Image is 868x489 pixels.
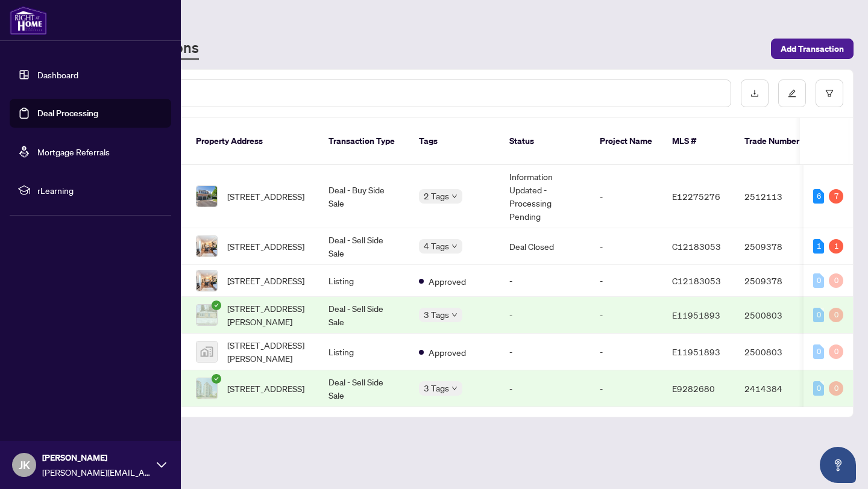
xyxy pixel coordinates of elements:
[735,228,819,265] td: 2509378
[197,186,217,207] img: thumbnail-img
[820,447,856,483] button: Open asap
[590,370,662,407] td: -
[409,118,500,165] th: Tags
[500,370,590,407] td: -
[735,118,819,165] th: Trade Number
[735,265,819,297] td: 2509378
[500,118,590,165] th: Status
[829,381,843,396] div: 0
[319,334,409,370] td: Listing
[227,382,304,395] span: [STREET_ADDRESS]
[10,6,47,35] img: logo
[186,118,319,165] th: Property Address
[813,344,824,359] div: 0
[816,79,843,107] button: filter
[319,297,409,334] td: Deal - Sell Side Sale
[424,308,449,322] span: 3 Tags
[227,338,309,365] span: [STREET_ADDRESS][PERSON_NAME]
[319,165,409,228] td: Deal - Buy Side Sale
[424,381,449,395] span: 3 Tags
[781,39,844,58] span: Add Transaction
[451,193,458,199] span: down
[424,189,449,203] span: 2 Tags
[672,346,720,357] span: E11951893
[771,39,854,59] button: Add Transaction
[451,243,458,249] span: down
[227,240,304,253] span: [STREET_ADDRESS]
[813,273,824,288] div: 0
[19,456,30,473] span: JK
[829,239,843,254] div: 1
[197,341,217,362] img: thumbnail-img
[829,273,843,288] div: 0
[197,270,217,291] img: thumbnail-img
[662,118,735,165] th: MLS #
[42,466,151,479] span: [PERSON_NAME][EMAIL_ADDRESS][PERSON_NAME][PERSON_NAME][DOMAIN_NAME]
[37,69,78,80] a: Dashboard
[672,191,720,202] span: E12275276
[500,297,590,334] td: -
[500,228,590,265] td: Deal Closed
[197,378,217,399] img: thumbnail-img
[319,228,409,265] td: Deal - Sell Side Sale
[672,241,721,252] span: C12183053
[750,89,759,98] span: download
[672,275,721,286] span: C12183053
[825,89,834,98] span: filter
[813,381,824,396] div: 0
[735,370,819,407] td: 2414384
[590,265,662,297] td: -
[590,165,662,228] td: -
[590,297,662,334] td: -
[429,346,466,359] span: Approved
[741,79,769,107] button: download
[829,308,843,322] div: 0
[451,312,458,318] span: down
[590,118,662,165] th: Project Name
[37,184,163,197] span: rLearning
[500,165,590,228] td: Information Updated - Processing Pending
[672,310,720,320] span: E11951893
[829,189,843,204] div: 7
[829,344,843,359] div: 0
[319,118,409,165] th: Transaction Type
[735,334,819,370] td: 2500803
[813,308,824,322] div: 0
[37,108,98,119] a: Deal Processing
[42,451,151,464] span: [PERSON_NAME]
[429,275,466,288] span: Approved
[735,165,819,228] td: 2512113
[227,190,304,203] span: [STREET_ADDRESS]
[735,297,819,334] td: 2500803
[451,385,458,391] span: down
[212,374,221,384] span: check-circle
[227,302,309,328] span: [STREET_ADDRESS][PERSON_NAME]
[37,146,110,157] a: Mortgage Referrals
[788,89,796,98] span: edit
[500,334,590,370] td: -
[500,265,590,297] td: -
[212,301,221,310] span: check-circle
[319,370,409,407] td: Deal - Sell Side Sale
[227,274,304,287] span: [STREET_ADDRESS]
[197,236,217,257] img: thumbnail-img
[197,305,217,325] img: thumbnail-img
[424,239,449,253] span: 4 Tags
[319,265,409,297] td: Listing
[672,383,715,394] span: E9282680
[778,79,806,107] button: edit
[813,239,824,254] div: 1
[590,228,662,265] td: -
[590,334,662,370] td: -
[813,189,824,204] div: 6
